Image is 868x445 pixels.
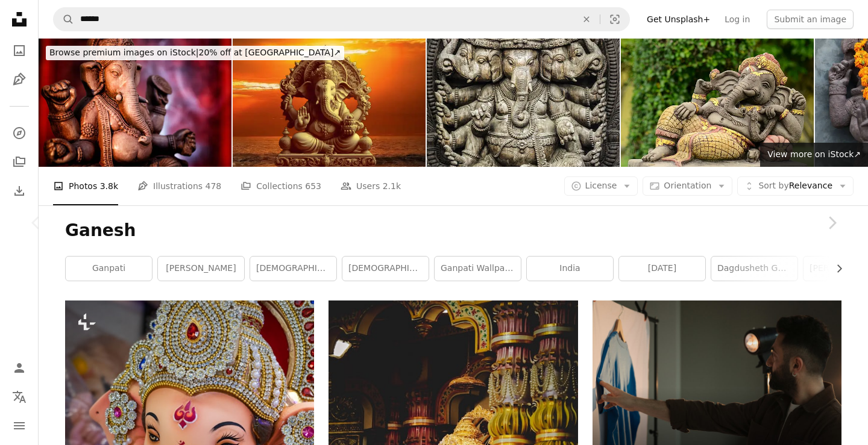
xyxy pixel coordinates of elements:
[342,257,429,281] a: [DEMOGRAPHIC_DATA]
[54,8,74,31] button: Search Unsplash
[241,167,321,205] a: Collections 653
[564,176,638,196] button: License
[7,356,31,380] a: Log in / Sign up
[383,179,401,193] span: 2.1k
[7,67,31,92] a: Illustrations
[758,180,832,192] span: Relevance
[39,39,231,167] img: A statue of Ganesha, a deity of India on red background
[7,150,31,174] a: Collections
[49,48,198,57] span: Browse premium images on iStock |
[760,143,868,167] a: View more on iStock↗
[65,220,841,241] h1: Ganesh
[640,10,717,29] a: Get Unsplash+
[573,8,600,31] button: Clear
[643,176,732,196] button: Orientation
[233,39,426,167] img: Lord Ganesh s Divine Presence on Ganesh Chaturthi
[250,257,336,281] a: [DEMOGRAPHIC_DATA]
[49,48,341,57] span: 20% off at [GEOGRAPHIC_DATA] ↗
[206,179,222,193] span: 478
[767,10,854,29] button: Submit an image
[137,167,221,205] a: Illustrations 478
[619,257,705,281] a: [DATE]
[66,257,152,281] a: ganpati
[717,10,757,29] a: Log in
[53,7,630,31] form: Find visuals sitewide
[621,39,814,167] img: Ganesha.
[758,181,788,190] span: Sort by
[435,257,521,281] a: ganpati wallpaper
[600,8,629,31] button: Visual search
[7,414,31,438] button: Menu
[39,39,351,67] a: Browse premium images on iStock|20% off at [GEOGRAPHIC_DATA]↗
[341,167,401,205] a: Users 2.1k
[305,179,321,193] span: 653
[737,176,854,196] button: Sort byRelevance
[7,39,31,63] a: Photos
[767,149,861,159] span: View more on iStock ↗
[7,121,31,145] a: Explore
[158,257,244,281] a: [PERSON_NAME]
[711,257,797,281] a: dagdusheth ganpati
[585,181,617,190] span: License
[664,181,711,190] span: Orientation
[796,165,868,281] a: Next
[7,385,31,409] button: Language
[527,257,613,281] a: india
[427,39,620,167] img: Lord Ganesha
